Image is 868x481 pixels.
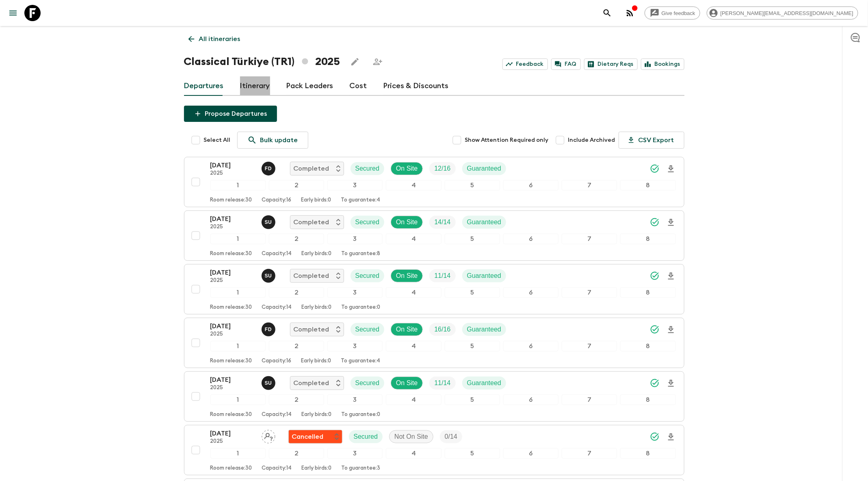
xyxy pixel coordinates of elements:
p: Secured [355,217,380,227]
button: [DATE]2025Fatih DeveliCompletedSecuredOn SiteTrip FillGuaranteed12345678Room release:30Capacity:1... [184,157,684,207]
p: 0 / 14 [445,432,457,442]
span: Sefa Uz [262,218,277,224]
p: On Site [396,325,418,334]
h1: Classical Türkiye (TR1) 2025 [184,54,340,70]
div: Secured [351,323,385,336]
div: 7 [562,394,617,405]
a: Itinerary [240,76,270,96]
p: Capacity: 16 [262,358,292,364]
div: 7 [562,180,617,191]
div: On Site [391,269,423,282]
span: Share this itinerary [370,54,386,70]
div: Secured [351,162,385,175]
button: CSV Export [619,132,684,149]
div: 3 [327,287,383,298]
div: Trip Fill [429,377,455,390]
div: Trip Fill [429,162,455,175]
p: 11 / 14 [434,378,450,388]
a: Departures [184,76,224,96]
svg: Synced Successfully [650,432,660,442]
div: 4 [386,341,441,351]
svg: Download Onboarding [666,271,676,281]
div: 5 [445,448,500,459]
button: [DATE]2025Assign pack leaderFlash Pack cancellationSecuredNot On SiteTrip Fill12345678Room releas... [184,425,684,475]
div: Not On Site [389,430,433,443]
span: Assign pack leader [262,432,275,439]
p: 12 / 16 [434,164,450,173]
p: Guaranteed [467,378,502,388]
div: 5 [445,341,500,351]
svg: Download Onboarding [666,432,676,442]
div: 7 [562,287,617,298]
p: Early birds: 0 [302,304,332,311]
div: 1 [210,394,266,405]
div: 5 [445,394,500,405]
p: [DATE] [210,321,255,331]
p: To guarantee: 0 [342,304,381,311]
div: 2 [269,287,324,298]
div: On Site [391,377,423,390]
p: To guarantee: 8 [342,251,381,257]
p: Room release: 30 [210,412,252,418]
div: 8 [620,287,675,298]
p: [DATE] [210,160,255,170]
p: Completed [294,271,329,281]
p: To guarantee: 3 [342,465,381,472]
p: 16 / 16 [434,325,450,334]
p: To guarantee: 4 [341,197,381,204]
button: [DATE]2025Sefa UzCompletedSecuredOn SiteTrip FillGuaranteed12345678Room release:30Capacity:14Earl... [184,264,684,314]
div: 8 [620,341,675,351]
p: Capacity: 14 [262,304,292,311]
p: Guaranteed [467,271,502,281]
svg: Download Onboarding [666,164,676,174]
div: 1 [210,180,266,191]
button: Edit this itinerary [347,54,363,70]
span: Select All [204,136,231,144]
p: Room release: 30 [210,197,252,204]
p: Room release: 30 [210,358,252,364]
svg: Synced Successfully [650,378,660,388]
p: On Site [396,378,418,388]
a: All itineraries [184,31,245,47]
p: On Site [396,217,418,227]
button: Propose Departures [184,106,277,122]
p: All itineraries [199,34,240,44]
p: Completed [294,378,329,388]
svg: Download Onboarding [666,325,676,335]
div: Secured [349,430,383,443]
span: Include Archived [568,136,615,144]
div: 3 [327,448,383,459]
div: 7 [562,341,617,351]
div: Trip Fill [429,269,455,282]
p: Early birds: 0 [302,465,332,472]
p: Not On Site [394,432,428,442]
p: Cancelled [292,432,324,442]
div: Secured [351,377,385,390]
p: Bulk update [260,135,298,145]
p: 2025 [210,170,255,177]
a: Cost [350,76,367,96]
p: 14 / 14 [434,217,450,227]
div: 4 [386,180,441,191]
p: [DATE] [210,429,255,438]
p: Guaranteed [467,217,502,227]
div: 8 [620,180,675,191]
a: Prices & Discounts [383,76,449,96]
p: Room release: 30 [210,465,252,472]
p: Capacity: 14 [262,465,292,472]
span: [PERSON_NAME][EMAIL_ADDRESS][DOMAIN_NAME] [716,10,858,16]
div: 5 [445,180,500,191]
div: 3 [327,394,383,405]
div: 6 [503,234,558,244]
p: Secured [355,164,380,173]
p: Completed [294,325,329,334]
svg: Synced Successfully [650,271,660,281]
div: 2 [269,341,324,351]
svg: Synced Successfully [650,164,660,173]
div: 4 [386,394,441,405]
a: Bookings [641,58,684,70]
p: [DATE] [210,268,255,277]
button: [DATE]2025Sefa UzCompletedSecuredOn SiteTrip FillGuaranteed12345678Room release:30Capacity:14Earl... [184,371,684,422]
div: 6 [503,394,558,405]
p: On Site [396,164,418,173]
